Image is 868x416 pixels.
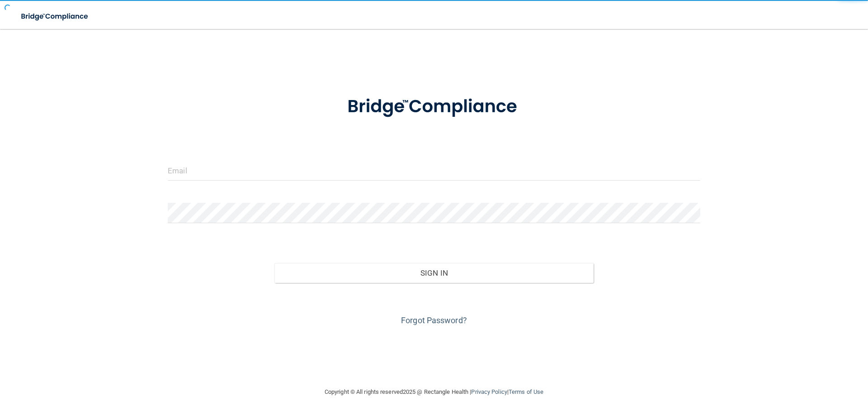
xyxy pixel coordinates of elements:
a: Terms of Use [509,388,543,395]
img: bridge_compliance_login_screen.278c3ca4.svg [14,7,97,26]
a: Forgot Password? [401,316,467,325]
div: Copyright © All rights reserved 2025 @ Rectangle Health | | [269,378,599,406]
input: Email [168,160,700,181]
img: bridge_compliance_login_screen.278c3ca4.svg [329,83,539,130]
button: Sign In [274,263,594,283]
a: Privacy Policy [471,388,507,395]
